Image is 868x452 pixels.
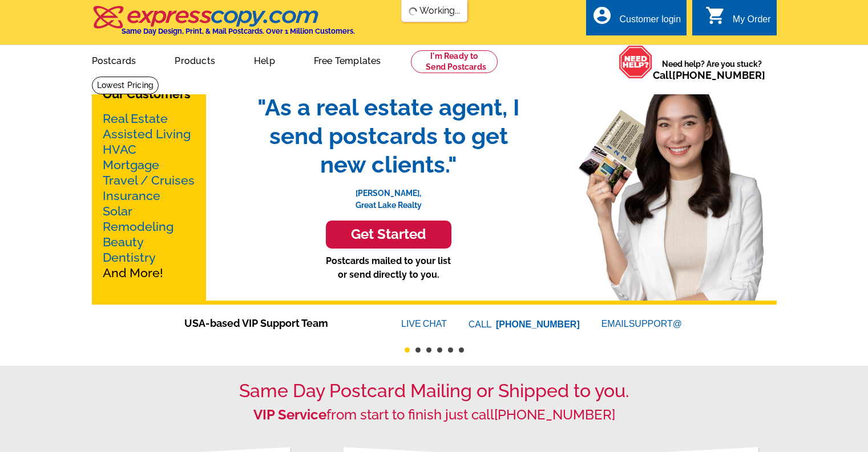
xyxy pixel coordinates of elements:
a: Mortgage [103,158,159,172]
font: SUPPORT@ [629,317,684,331]
h3: Get Started [340,226,437,243]
img: loading... [408,7,417,16]
font: CALL [469,318,493,331]
a: shopping_cart My Order [705,13,771,27]
a: Remodeling [103,219,173,234]
span: Call [653,69,765,81]
a: Solar [103,204,132,218]
a: Same Day Design, Print, & Mail Postcards. Over 1 Million Customers. [92,14,355,35]
button: 6 of 6 [459,347,464,353]
i: account_circle [592,5,612,26]
img: help [619,45,653,79]
a: Dentistry [103,250,156,265]
p: Postcards mailed to your list or send directly to you. [246,254,531,282]
a: Real Estate [103,111,168,126]
div: Customer login [619,14,681,30]
button: 3 of 6 [426,347,431,353]
a: Insurance [103,189,160,203]
a: Travel / Cruises [103,173,195,187]
span: Need help? Are you stuck? [653,58,771,81]
a: account_circle Customer login [592,13,681,27]
h2: from start to finish just call [92,407,777,423]
a: Postcards [74,46,155,73]
a: Beauty [103,235,144,249]
span: "As a real estate agent, I send postcards to get new clients." [246,93,531,179]
a: LIVECHAT [401,319,447,329]
button: 4 of 6 [437,347,442,353]
span: USA-based VIP Support Team [184,315,367,331]
a: HVAC [103,142,136,157]
a: Products [156,46,233,73]
button: 1 of 6 [405,347,410,353]
p: [PERSON_NAME], Great Lake Realty [246,179,531,211]
a: EMAILSUPPORT@ [601,319,684,329]
a: Help [236,46,293,73]
a: Get Started [246,221,531,249]
button: 2 of 6 [415,347,421,353]
i: shopping_cart [705,5,726,26]
a: [PHONE_NUMBER] [496,319,580,329]
div: My Order [733,14,771,30]
font: LIVE [401,317,423,331]
h1: Same Day Postcard Mailing or Shipped to you. [92,380,777,402]
a: [PHONE_NUMBER] [494,406,615,423]
h4: Same Day Design, Print, & Mail Postcards. Over 1 Million Customers. [122,27,355,35]
p: And More! [103,111,195,281]
a: [PHONE_NUMBER] [672,69,765,81]
button: 5 of 6 [448,347,453,353]
strong: VIP Service [253,406,326,423]
a: Free Templates [296,46,399,73]
a: Assisted Living [103,127,191,141]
